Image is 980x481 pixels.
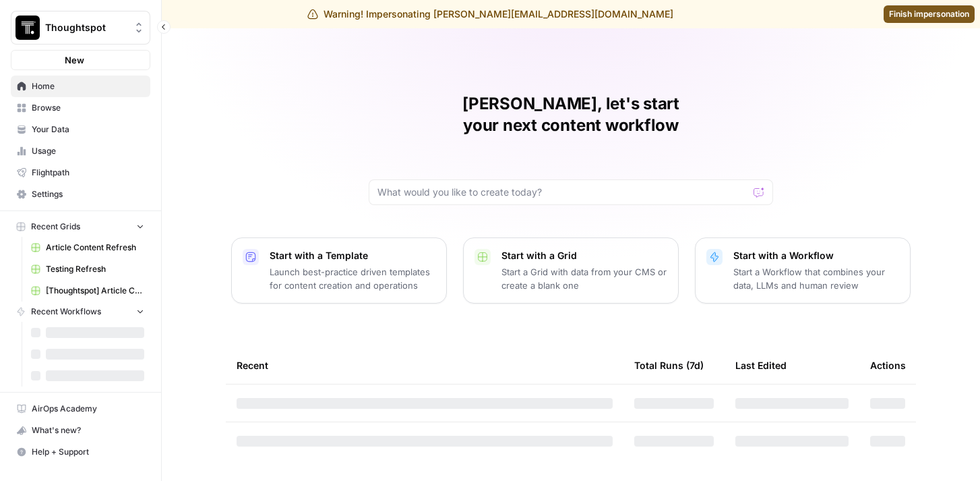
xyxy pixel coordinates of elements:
[634,347,704,384] div: Total Runs (7d)
[45,21,127,34] span: Thoughtspot
[32,403,144,415] span: AirOps Academy
[270,265,435,292] p: Launch best-practice driven templates for content creation and operations
[25,237,150,258] a: Article Content Refresh
[733,265,899,292] p: Start a Workflow that combines your data, LLMs and human review
[735,347,787,384] div: Last Edited
[46,285,144,297] span: [Thoughtspot] Article Creation
[31,221,80,233] span: Recent Grids
[32,188,144,200] span: Settings
[31,306,101,318] span: Recent Workflows
[32,446,144,458] span: Help + Support
[25,258,150,280] a: Testing Refresh
[231,237,447,304] button: Start with a TemplateLaunch best-practice driven templates for content creation and operations
[307,7,673,21] div: Warning! Impersonating [PERSON_NAME][EMAIL_ADDRESS][DOMAIN_NAME]
[32,167,144,179] span: Flightpath
[11,140,150,162] a: Usage
[11,420,150,441] button: What's new?
[11,441,150,463] button: Help + Support
[870,347,906,384] div: Actions
[270,249,435,262] p: Start with a Template
[16,16,40,40] img: Thoughtspot Logo
[11,217,150,237] button: Recent Grids
[11,398,150,420] a: AirOps Academy
[237,347,613,384] div: Recent
[25,280,150,302] a: [Thoughtspot] Article Creation
[11,11,150,45] button: Workspace: Thoughtspot
[32,145,144,157] span: Usage
[11,97,150,119] a: Browse
[11,50,150,70] button: New
[501,249,667,262] p: Start with a Grid
[733,249,899,262] p: Start with a Workflow
[501,265,667,292] p: Start a Grid with data from your CMS or create a blank one
[11,183,150,205] a: Settings
[369,93,773,136] h1: [PERSON_NAME], let's start your next content workflow
[11,302,150,322] button: Recent Workflows
[65,53,84,67] span: New
[695,237,911,304] button: Start with a WorkflowStart a Workflow that combines your data, LLMs and human review
[884,5,975,23] a: Finish impersonation
[32,80,144,92] span: Home
[46,263,144,275] span: Testing Refresh
[32,123,144,136] span: Your Data
[11,76,150,97] a: Home
[889,8,969,20] span: Finish impersonation
[32,102,144,114] span: Browse
[46,242,144,254] span: Article Content Refresh
[11,119,150,140] a: Your Data
[11,420,150,441] div: What's new?
[463,237,679,304] button: Start with a GridStart a Grid with data from your CMS or create a blank one
[377,186,748,199] input: What would you like to create today?
[11,162,150,183] a: Flightpath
